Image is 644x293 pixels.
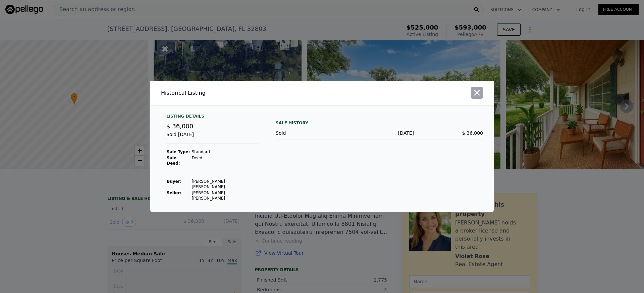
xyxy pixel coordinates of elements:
[166,114,260,122] div: Listing Details
[167,191,181,195] strong: Seller :
[191,178,260,190] td: [PERSON_NAME] [PERSON_NAME]
[166,131,260,143] div: Sold [DATE]
[276,130,345,136] div: Sold
[462,130,483,136] span: $ 36,000
[167,179,181,184] strong: Buyer :
[167,156,180,166] strong: Sale Deed:
[191,155,260,166] td: Deed
[345,130,414,136] div: [DATE]
[276,119,483,127] div: Sale History
[166,123,193,130] span: $ 36,000
[191,190,260,201] td: [PERSON_NAME] [PERSON_NAME]
[161,89,319,97] div: Historical Listing
[191,149,260,155] td: Standard
[167,150,190,154] strong: Sale Type:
